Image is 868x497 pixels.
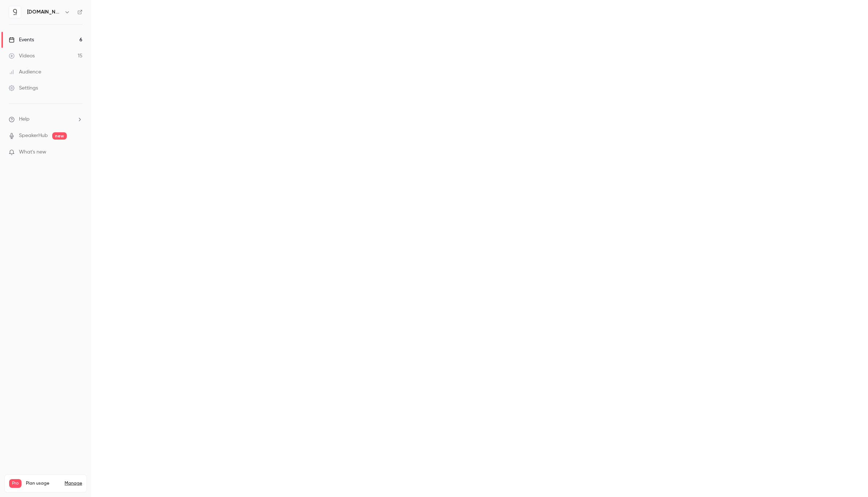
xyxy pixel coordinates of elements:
iframe: Noticeable Trigger [74,149,82,156]
div: Videos [9,52,35,60]
span: new [52,132,67,140]
div: Settings [9,84,38,92]
div: Audience [9,68,41,76]
img: quico.io [9,6,21,18]
div: Events [9,36,34,43]
span: Help [19,115,30,123]
span: Plan usage [26,481,60,486]
a: Manage [65,481,82,486]
span: Pro [9,479,22,488]
a: SpeakerHub [19,132,48,140]
span: What's new [19,148,46,156]
h6: [DOMAIN_NAME] [27,8,61,16]
li: help-dropdown-opener [9,115,82,123]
